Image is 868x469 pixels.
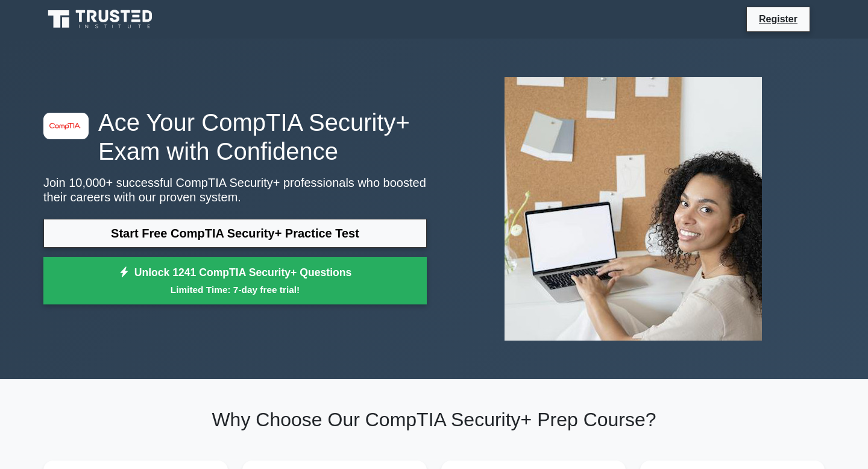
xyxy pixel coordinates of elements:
[43,219,427,248] a: Start Free CompTIA Security+ Practice Test
[58,283,412,297] small: Limited Time: 7-day free trial!
[43,257,427,305] a: Unlock 1241 CompTIA Security+ QuestionsLimited Time: 7-day free trial!
[43,175,427,204] p: Join 10,000+ successful CompTIA Security+ professionals who boosted their careers with our proven...
[43,108,427,166] h1: Ace Your CompTIA Security+ Exam with Confidence
[43,408,825,431] h2: Why Choose Our CompTIA Security+ Prep Course?
[752,11,805,27] a: Register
